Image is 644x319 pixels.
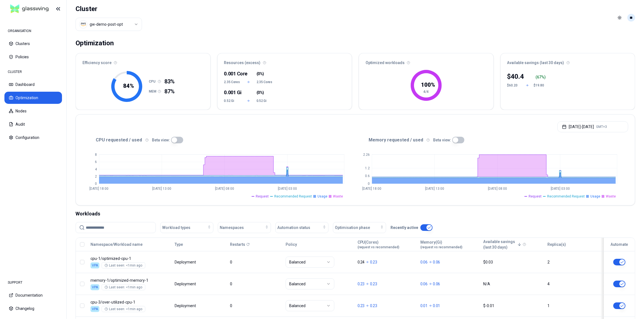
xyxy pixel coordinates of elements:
span: 2.35 Cores [257,80,273,84]
tspan: 2.26 [363,153,370,157]
button: Type [175,239,183,250]
p: 0.23 [370,259,377,265]
div: Last seen: <1min ago [105,307,142,311]
div: Last seen: <1min ago [105,285,142,289]
div: Workloads [76,210,635,218]
span: 83% [164,78,175,85]
p: 0.23 [358,281,365,287]
button: Nodes [4,105,62,117]
tspan: [DATE] 08:00 [215,187,234,191]
p: 0.06 [420,281,428,287]
p: 40.4 [511,72,524,81]
div: Memory requested / used [355,137,628,143]
tspan: 0.6 [365,174,370,178]
div: ( %) [536,74,547,80]
span: Waste [333,194,343,199]
img: GlassWing [8,2,51,15]
button: Audit [4,118,62,130]
button: Select a value [76,18,142,31]
div: $ [507,72,524,81]
button: Clusters [4,38,62,50]
div: Automate [606,242,632,247]
div: 0.001 Core [224,70,240,78]
div: Available savings (last 30 days) [501,53,635,69]
span: (request vs recommended) [358,245,400,249]
tspan: 1.2 [365,167,370,170]
span: Workload types [162,225,190,230]
button: Documentation [4,289,62,301]
button: Memory(Gi)(request vs recommended) [420,239,462,250]
span: Recommended Request [274,194,312,199]
p: 0.01 [420,303,428,309]
p: 67 [537,74,541,80]
div: VPA [90,306,99,312]
span: Recommended Request [547,194,585,199]
tspan: 0 [95,182,97,186]
div: $19.80 [534,83,547,88]
div: Optimized workloads [359,53,493,69]
p: 0.24 [358,259,365,265]
button: Optimisation phase [333,222,386,233]
span: 0% [258,71,263,77]
h1: MEM [149,89,158,94]
div: Deployment [175,303,197,309]
div: CPU(Cores) [358,239,400,249]
span: Namespaces [220,225,244,230]
span: Usage [317,194,327,199]
tspan: 2 [95,175,97,178]
span: (request vs recommended) [420,245,462,249]
tspan: [DATE] 13:00 [425,187,444,191]
tspan: [DATE] 08:00 [488,187,507,191]
div: Policy [286,242,353,247]
p: Restarts [230,242,245,247]
span: 0.52 Gi [224,99,240,103]
div: Deployment [175,259,197,265]
button: Automation status [275,222,329,233]
p: 0.01 [433,303,440,309]
div: SUPPORT [4,277,62,288]
p: 0.06 [433,259,440,265]
button: Namespaces [218,222,271,233]
p: Beta view: [152,137,170,143]
button: Configuration [4,131,62,144]
tspan: [DATE] 03:00 [278,187,297,191]
button: Workload types [160,222,213,233]
tspan: 6 [95,160,97,164]
button: Optimization [4,92,62,104]
button: Policies [4,51,62,63]
div: Efficiency score [76,53,210,69]
div: Last seen: <1min ago [105,263,142,268]
div: 0 [230,259,281,265]
div: 0 [230,303,281,309]
div: 0.001 Gi [224,89,240,96]
tspan: 8 [95,153,97,157]
div: VPA [90,284,99,290]
p: optimized-memory-1 [90,278,170,283]
span: 87% [164,88,175,95]
p: Beta view: [433,137,451,143]
p: 0.06 [420,259,428,265]
p: Recently active [390,225,418,230]
tspan: 84 % [123,83,134,89]
span: Optimisation phase [335,225,370,230]
p: 0.23 [370,303,377,309]
div: 2 [547,259,598,265]
span: Waste [606,194,616,199]
div: CPU requested / used [82,137,355,143]
p: optimized-cpu-1 [90,256,170,261]
div: Deployment [175,281,197,287]
tspan: 4/4 [423,90,429,94]
button: Available savings(last 30 days) [483,239,522,250]
div: 1 [547,303,598,309]
div: $-0.01 [483,303,542,309]
button: Changelog [4,302,62,315]
h1: Cluster [76,4,142,13]
h1: CPU [149,79,158,84]
span: Request [529,194,542,199]
p: over-utilized-cpu-1 [90,299,170,305]
tspan: 4 [95,167,97,171]
span: Request [256,194,269,199]
div: CLUSTER [4,66,62,77]
button: [DATE]-[DATE]GMT+3 [557,121,628,132]
span: ( ) [257,90,264,95]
